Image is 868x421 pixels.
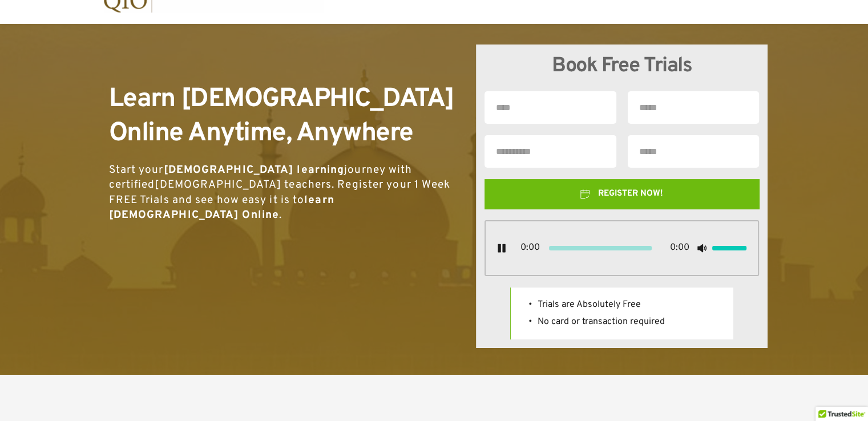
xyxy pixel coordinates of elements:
span: Trials are Absolutely Free [538,299,641,310]
span: Learn [DEMOGRAPHIC_DATA] Online Anytime, Anywhere [109,83,461,151]
span: 0:00 [520,243,540,253]
span: . Register your 1 Week FREE Trials and see how easy it is to [109,178,454,207]
strong: [DEMOGRAPHIC_DATA] learning [164,163,345,177]
button: REGISTER NOW! [485,179,759,209]
span: 0:00 [669,243,689,253]
span: Book Free Trials [552,53,692,79]
span: No card or transaction required [538,316,665,327]
span: Start your [109,163,164,177]
span: . [279,208,282,222]
span: REGISTER NOW! [598,187,663,201]
a: [DEMOGRAPHIC_DATA] teachers [155,178,332,192]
